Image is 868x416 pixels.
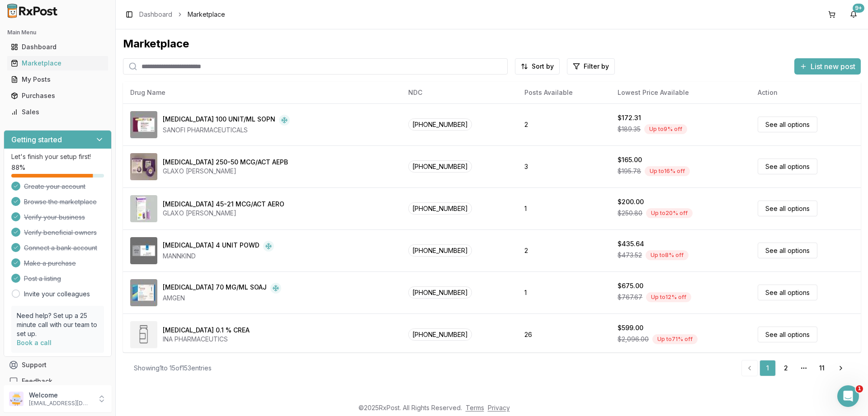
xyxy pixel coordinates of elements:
[4,357,112,373] button: Support
[811,61,855,72] span: List new post
[618,197,644,206] div: $200.00
[163,326,250,335] div: [MEDICAL_DATA] 0.1 % CREA
[584,62,609,71] span: Filter by
[759,360,776,376] a: 1
[7,55,108,71] a: Marketplace
[163,335,250,344] div: INA PHARMACEUTICS
[408,202,472,215] span: [PHONE_NUMBER]
[618,239,644,248] div: $435.64
[517,82,610,103] th: Posts Available
[750,82,861,103] th: Action
[24,259,76,268] span: Make a purchase
[618,209,642,218] span: $250.80
[11,75,104,84] div: My Posts
[11,163,25,172] span: 88 %
[758,159,817,174] a: See all options
[7,104,108,120] a: Sales
[29,400,92,407] p: [EMAIL_ADDRESS][DOMAIN_NAME]
[163,294,281,303] div: AMGEN
[488,404,510,411] a: Privacy
[139,10,172,19] a: Dashboard
[130,195,157,222] img: Advair HFA 45-21 MCG/ACT AERO
[618,335,649,344] span: $2,096.00
[618,155,642,164] div: $165.00
[758,327,817,342] a: See all options
[24,243,97,252] span: Connect a bank account
[408,286,472,299] span: [PHONE_NUMBER]
[517,229,610,271] td: 2
[618,323,643,332] div: $599.00
[515,58,560,75] button: Sort by
[123,37,861,51] div: Marketplace
[7,88,108,104] a: Purchases
[24,274,61,283] span: Post a listing
[794,58,861,75] button: List new post
[7,29,108,36] h2: Main Menu
[163,158,288,167] div: [MEDICAL_DATA] 250-50 MCG/ACT AEPB
[618,125,641,134] span: $189.35
[134,364,212,373] div: Showing 1 to 15 of 153 entries
[130,321,157,348] img: Amcinonide 0.1 % CREA
[645,166,690,176] div: Up to 16 % off
[618,113,641,122] div: $172.31
[646,250,689,260] div: Up to 8 % off
[758,285,817,300] a: See all options
[401,82,517,103] th: NDC
[139,10,225,19] nav: breadcrumb
[741,360,850,376] nav: pagination
[163,241,259,252] div: [MEDICAL_DATA] 4 UNIT POWD
[856,385,863,393] span: 1
[9,392,24,406] img: User avatar
[646,208,693,218] div: Up to 20 % off
[17,311,99,338] p: Need help? Set up a 25 minute call with our team to set up.
[517,103,610,145] td: 2
[130,111,157,138] img: Admelog SoloStar 100 UNIT/ML SOPN
[24,213,85,222] span: Verify your business
[517,313,610,355] td: 26
[832,360,850,376] a: Go to next page
[7,39,108,55] a: Dashboard
[11,134,62,145] h3: Getting started
[652,334,698,344] div: Up to 71 % off
[758,201,817,216] a: See all options
[7,71,108,88] a: My Posts
[618,251,642,260] span: $473.52
[17,339,52,346] a: Book a call
[11,59,104,68] div: Marketplace
[567,58,615,75] button: Filter by
[22,377,52,386] span: Feedback
[517,145,610,187] td: 3
[758,117,817,132] a: See all options
[11,108,104,117] div: Sales
[130,279,157,306] img: Aimovig 70 MG/ML SOAJ
[4,105,112,119] button: Sales
[517,271,610,313] td: 1
[408,160,472,173] span: [PHONE_NUMBER]
[517,187,610,229] td: 1
[11,152,104,161] p: Let's finish your setup first!
[408,328,472,341] span: [PHONE_NUMBER]
[778,360,794,376] a: 2
[408,244,472,257] span: [PHONE_NUMBER]
[11,42,104,51] div: Dashboard
[163,252,274,261] div: MANNKIND
[794,63,861,72] a: List new post
[644,124,687,134] div: Up to 9 % off
[758,243,817,258] a: See all options
[408,118,472,131] span: [PHONE_NUMBER]
[618,167,641,176] span: $195.78
[532,62,554,71] span: Sort by
[610,82,750,103] th: Lowest Price Available
[466,404,484,411] a: Terms
[814,360,830,376] a: 11
[163,209,284,218] div: GLAXO [PERSON_NAME]
[846,7,861,22] button: 9+
[163,167,288,176] div: GLAXO [PERSON_NAME]
[24,228,97,237] span: Verify beneficial owners
[130,153,157,180] img: Advair Diskus 250-50 MCG/ACT AEPB
[4,56,112,70] button: Marketplace
[646,292,691,302] div: Up to 12 % off
[4,72,112,87] button: My Posts
[163,200,284,209] div: [MEDICAL_DATA] 45-21 MCG/ACT AERO
[123,82,401,103] th: Drug Name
